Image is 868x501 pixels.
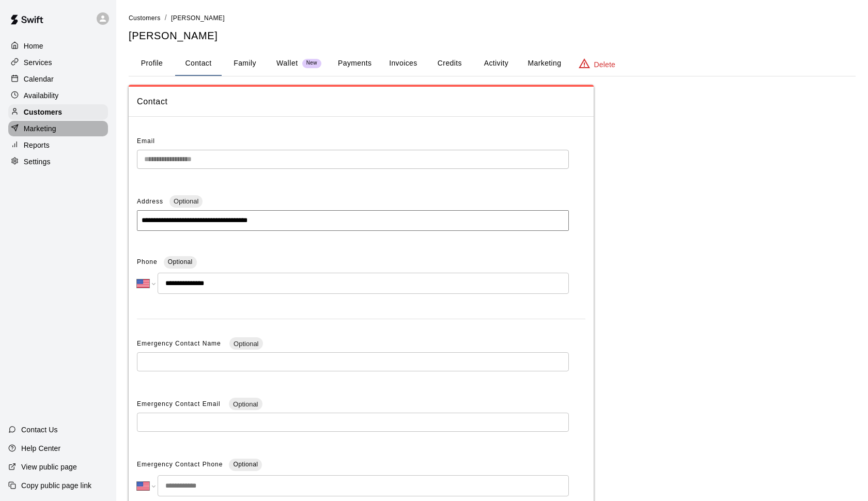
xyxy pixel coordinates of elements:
[129,12,856,24] nav: breadcrumb
[137,198,163,205] span: Address
[24,74,54,84] p: Calendar
[21,443,60,453] p: Help Center
[165,12,167,23] li: /
[473,51,519,76] button: Activity
[24,57,52,68] p: Services
[8,88,108,103] a: Availability
[302,60,321,67] span: New
[24,41,43,51] p: Home
[137,137,155,145] span: Email
[8,104,108,120] a: Customers
[171,14,225,22] span: [PERSON_NAME]
[137,150,569,169] div: The email of an existing customer can only be changed by the customer themselves at https://book....
[8,38,108,54] a: Home
[8,71,108,87] a: Calendar
[8,154,108,169] a: Settings
[380,51,426,76] button: Invoices
[21,425,58,435] p: Contact Us
[137,340,223,347] span: Emergency Contact Name
[168,258,193,265] span: Optional
[229,340,262,348] span: Optional
[222,51,268,76] button: Family
[137,95,585,108] span: Contact
[8,137,108,153] a: Reports
[129,14,161,22] span: Customers
[330,51,380,76] button: Payments
[519,51,569,76] button: Marketing
[233,461,258,468] span: Optional
[137,254,158,271] span: Phone
[129,51,856,76] div: basic tabs example
[426,51,473,76] button: Credits
[276,58,298,69] p: Wallet
[24,107,62,117] p: Customers
[229,400,262,408] span: Optional
[129,13,161,22] a: Customers
[169,197,203,205] span: Optional
[24,123,56,134] p: Marketing
[594,59,615,70] p: Delete
[21,480,91,491] p: Copy public page link
[129,51,175,76] button: Profile
[21,462,77,472] p: View public page
[137,400,223,408] span: Emergency Contact Email
[24,156,51,167] p: Settings
[24,90,59,101] p: Availability
[24,140,50,150] p: Reports
[137,457,223,473] span: Emergency Contact Phone
[175,51,222,76] button: Contact
[8,55,108,70] a: Services
[8,121,108,136] a: Marketing
[129,29,856,43] h5: [PERSON_NAME]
